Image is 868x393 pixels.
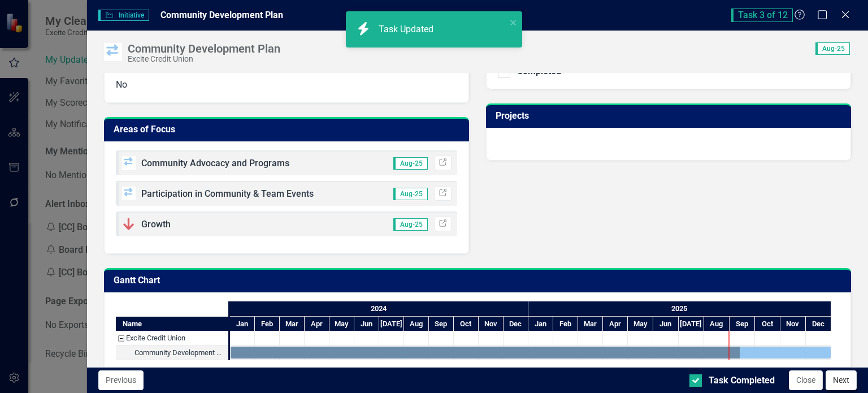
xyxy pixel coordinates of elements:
[141,188,314,199] span: Participation in Community & Team Events
[305,317,329,331] div: Apr
[160,10,283,20] span: Community Development Plan
[731,8,793,22] span: Task 3 of 12
[504,317,528,331] div: Dec
[141,219,171,230] span: Growth
[128,42,280,55] div: Community Development Plan
[116,346,228,360] div: Community Development Plan
[528,301,831,316] div: 2025
[806,317,831,331] div: Dec
[104,43,122,61] img: Slightly Behind Schedule
[553,317,578,331] div: Feb
[280,317,305,331] div: Mar
[393,218,428,231] span: Aug-25
[454,317,479,331] div: Oct
[393,188,428,200] span: Aug-25
[679,317,704,331] div: Jul
[98,370,144,390] button: Previous
[379,317,404,331] div: Jul
[114,124,463,135] h3: Areas of Focus
[329,317,354,331] div: May
[404,317,429,331] div: Aug
[815,42,850,55] span: Aug-25
[141,158,289,169] span: Community Advocacy and Programs
[116,346,228,360] div: Task: Start date: 2024-01-01 End date: 2025-12-31
[122,217,136,231] img: Below Plan
[116,79,127,90] span: No
[755,317,780,331] div: Oct
[98,10,149,21] span: Initiative
[709,374,775,387] div: Task Completed
[116,331,228,346] div: Excite Credit Union
[730,317,755,331] div: Sep
[134,346,225,360] div: Community Development Plan
[122,187,136,200] img: Within Range
[379,23,436,36] div: Task Updated
[230,317,255,331] div: Jan
[114,275,845,286] h3: Gantt Chart
[126,331,185,346] div: Excite Credit Union
[789,370,823,390] button: Close
[354,317,379,331] div: Jun
[393,157,428,170] span: Aug-25
[578,317,603,331] div: Mar
[780,317,806,331] div: Nov
[116,331,228,346] div: Task: Excite Credit Union Start date: 2024-01-01 End date: 2024-01-02
[528,317,553,331] div: Jan
[603,317,628,331] div: Apr
[122,156,136,170] img: Within Range
[653,317,679,331] div: Jun
[826,370,857,390] button: Next
[230,301,528,316] div: 2024
[628,317,653,331] div: May
[429,317,454,331] div: Sep
[479,317,504,331] div: Nov
[231,347,831,359] div: Task: Start date: 2024-01-01 End date: 2025-12-31
[496,111,845,121] h3: Projects
[510,16,518,29] button: close
[116,317,228,331] div: Name
[255,317,280,331] div: Feb
[704,317,730,331] div: Aug
[128,55,280,63] div: Excite Credit Union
